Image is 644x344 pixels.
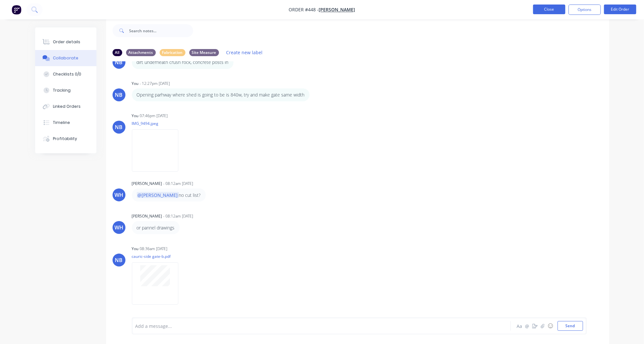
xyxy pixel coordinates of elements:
button: Edit Order [604,5,636,14]
div: - 12:27pm [DATE] [140,81,170,86]
button: Send [558,321,583,331]
div: Profitability [53,136,77,142]
div: WH [114,224,123,231]
div: NB [115,256,123,264]
div: Linked Orders [53,104,81,109]
div: Fabrication [160,49,185,56]
div: You [132,81,139,86]
p: IMG_9494.jpeg [132,121,185,126]
div: - 08:12am [DATE] [163,181,193,187]
a: [PERSON_NAME] [319,7,355,13]
button: Options [569,5,601,15]
div: Order details [53,39,80,45]
div: Site Measure [189,49,219,56]
button: Aa [516,322,523,330]
button: Create new label [223,48,266,57]
div: 08:36am [DATE] [140,246,168,252]
button: @ [523,322,531,330]
p: Opening parhway where shed is going to be is 840w, try and make gate same width [137,92,305,98]
div: Timeline [53,120,70,126]
div: WH [114,191,123,199]
div: You [132,113,139,119]
div: Attachments [126,49,156,56]
div: Collaborate [53,55,78,61]
div: All [113,49,122,56]
p: dirt underneath crush rock, concrete posts in [137,59,229,66]
button: ☺ [547,322,554,330]
div: NB [115,91,123,99]
div: Checklists 0/0 [53,71,81,77]
div: NB [115,58,123,66]
p: cauric-side gate-b.pdf [132,254,185,259]
div: You [132,246,139,252]
button: Linked Orders [35,98,96,115]
span: @[PERSON_NAME] [137,192,179,198]
img: Factory [12,5,21,15]
div: NB [115,123,123,131]
div: 07:46pm [DATE] [140,113,168,119]
button: Profitability [35,131,96,147]
div: [PERSON_NAME] [132,213,162,219]
span: Order #448 - [289,7,319,13]
input: Search notes... [129,24,193,37]
button: Close [533,5,565,14]
div: [PERSON_NAME] [132,181,162,187]
div: - 08:12am [DATE] [163,213,193,219]
button: Tracking [35,82,96,98]
button: Checklists 0/0 [35,66,96,82]
div: no cut list? [137,192,201,198]
button: Collaborate [35,50,96,66]
button: Order details [35,34,96,50]
button: Timeline [35,115,96,131]
div: or pannel drawings [137,224,175,231]
div: Tracking [53,87,71,93]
